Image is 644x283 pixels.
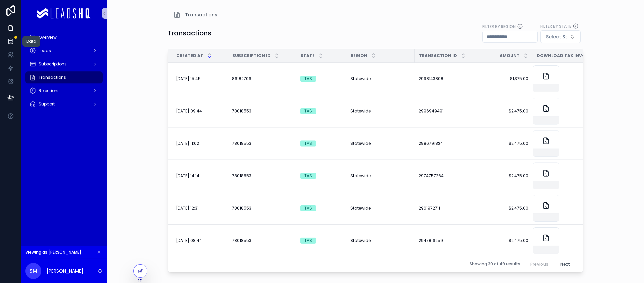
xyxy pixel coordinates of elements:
span: Statewide [350,108,371,114]
span: State [301,53,315,58]
div: scrollable content [21,27,107,119]
a: 2986791824 [419,141,478,146]
span: Statewide [350,141,371,146]
a: 86182706 [232,76,292,81]
span: Select St [546,33,567,40]
div: TAS [304,238,312,244]
a: [DATE] 11:02 [176,141,224,146]
a: Overview [25,31,103,43]
a: Statewide [350,238,411,243]
a: Leads [25,45,103,57]
a: Transactions [173,11,217,19]
span: Overview [39,35,57,40]
a: 78018553 [232,173,292,179]
span: Leads [39,48,51,53]
a: Statewide [350,173,411,179]
a: $2,475.00 [486,141,528,146]
span: 78018553 [232,206,251,211]
p: [PERSON_NAME] [47,268,83,274]
a: 2947816259 [419,238,478,243]
span: 78018553 [232,173,251,179]
a: $2,475.00 [486,108,528,114]
a: $2,475.00 [486,206,528,211]
div: TAS [304,108,312,114]
button: Select Button [540,30,581,43]
span: 2996949491 [419,108,444,114]
div: TAS [304,140,312,147]
a: 78018553 [232,141,292,146]
span: 78018553 [232,141,251,146]
div: TAS [304,173,312,179]
h1: Transactions [168,28,211,38]
span: Subscriptions [39,61,67,67]
a: [DATE] 15:45 [176,76,224,81]
a: 78018553 [232,238,292,243]
span: 2947816259 [419,238,443,243]
span: 2986791824 [419,141,443,146]
a: $2,475.00 [486,238,528,243]
a: [DATE] 08:44 [176,238,224,243]
a: $2,475.00 [486,173,528,179]
span: [DATE] 12:31 [176,206,199,211]
span: Transaction ID [419,53,457,58]
span: Subscription ID [232,53,271,58]
a: 78018553 [232,206,292,211]
a: Transactions [25,71,103,83]
a: TAS [300,140,342,147]
a: [DATE] 09:44 [176,108,224,114]
a: 2974757264 [419,173,478,179]
a: TAS [300,238,342,244]
div: TAS [304,205,312,211]
span: [DATE] 09:44 [176,108,202,114]
span: [DATE] 08:44 [176,238,202,243]
div: Data [26,39,36,44]
span: Statewide [350,206,371,211]
a: Statewide [350,206,411,211]
span: Showing 30 of 49 results [470,262,520,267]
a: [DATE] 14:14 [176,173,224,179]
button: Next [556,259,575,269]
a: 2996949491 [419,108,478,114]
div: TAS [304,76,312,82]
span: [DATE] 11:02 [176,141,199,146]
a: Support [25,98,103,110]
span: Transactions [39,75,66,80]
span: 2974757264 [419,173,444,179]
a: Subscriptions [25,58,103,70]
a: $1,375.00 [486,76,528,81]
a: Statewide [350,108,411,114]
a: Rejections [25,85,103,97]
img: App logo [37,8,91,19]
span: Download Tax Invoice [537,53,591,58]
span: SM [29,267,37,275]
span: Rejections [39,88,60,93]
a: TAS [300,173,342,179]
a: TAS [300,108,342,114]
a: Statewide [350,141,411,146]
a: 2998143808 [419,76,478,81]
span: [DATE] 14:14 [176,173,199,179]
span: 78018553 [232,238,251,243]
span: 78018553 [232,108,251,114]
span: Amount [500,53,520,58]
span: 2961972711 [419,206,440,211]
span: Support [39,101,55,107]
span: Statewide [350,173,371,179]
a: 78018553 [232,108,292,114]
a: TAS [300,76,342,82]
a: 2961972711 [419,206,478,211]
a: [DATE] 12:31 [176,206,224,211]
label: Filter By Region [482,23,516,29]
span: Statewide [350,238,371,243]
span: 2998143808 [419,76,443,81]
span: [DATE] 15:45 [176,76,201,81]
a: TAS [300,205,342,211]
span: Region [351,53,367,58]
span: Statewide [350,76,371,81]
